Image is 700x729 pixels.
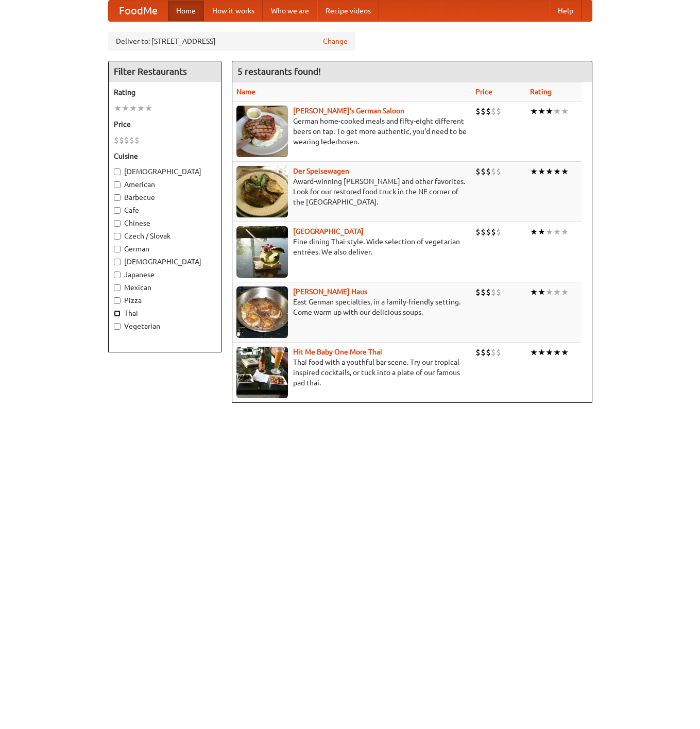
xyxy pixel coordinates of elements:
li: ★ [561,347,569,358]
p: German home-cooked meals and fifty-eight different beers on tap. To get more authentic, you'd nee... [236,116,467,147]
li: ★ [545,286,553,298]
li: ★ [538,106,545,117]
li: ★ [561,166,569,177]
label: German [114,244,216,254]
input: American [114,181,121,188]
label: Thai [114,308,216,318]
li: $ [481,226,486,238]
label: [DEMOGRAPHIC_DATA] [114,166,216,177]
a: Name [236,88,255,96]
li: ★ [122,103,129,114]
ng-pluralize: 5 restaurants found! [237,66,321,76]
li: $ [486,286,491,298]
input: [DEMOGRAPHIC_DATA] [114,259,121,265]
p: Award-winning [PERSON_NAME] and other favorites. Look for our restored food truck in the NE corne... [236,176,467,207]
b: [PERSON_NAME]'s German Saloon [293,107,404,115]
input: Thai [114,310,121,317]
li: $ [481,166,486,177]
li: $ [475,286,481,298]
li: $ [475,106,481,117]
li: ★ [129,103,137,114]
li: $ [491,347,496,358]
li: ★ [538,286,545,298]
h5: Price [114,119,216,129]
li: ★ [545,166,553,177]
li: ★ [538,166,545,177]
li: ★ [530,106,538,117]
h5: Rating [114,87,216,97]
a: [GEOGRAPHIC_DATA] [293,227,364,235]
label: Vegetarian [114,321,216,331]
input: [DEMOGRAPHIC_DATA] [114,168,121,175]
input: Vegetarian [114,323,121,330]
li: ★ [530,286,538,298]
li: $ [114,134,119,146]
li: $ [124,134,129,146]
li: ★ [538,226,545,238]
li: $ [481,286,486,298]
li: $ [481,106,486,117]
a: Der Speisewagen [293,167,349,175]
li: $ [129,134,134,146]
li: $ [496,106,501,117]
li: ★ [530,347,538,358]
li: ★ [561,286,569,298]
img: babythai.jpg [236,347,288,398]
input: Barbecue [114,194,121,201]
label: Chinese [114,218,216,228]
li: $ [496,347,501,358]
p: Thai food with a youthful bar scene. Try our tropical inspired cocktails, or tuck into a plate of... [236,357,467,388]
label: Czech / Slovak [114,231,216,241]
li: $ [119,134,124,146]
li: $ [496,226,501,238]
li: $ [475,226,481,238]
li: $ [496,286,501,298]
li: $ [475,166,481,177]
li: ★ [553,226,561,238]
input: German [114,246,121,252]
label: Japanese [114,269,216,280]
li: ★ [545,226,553,238]
li: $ [475,347,481,358]
label: American [114,179,216,190]
input: Pizza [114,297,121,304]
a: Price [475,88,492,96]
li: ★ [553,166,561,177]
img: satay.jpg [236,226,288,278]
li: ★ [561,226,569,238]
img: kohlhaus.jpg [236,286,288,338]
li: $ [496,166,501,177]
li: $ [491,106,496,117]
li: ★ [553,347,561,358]
li: ★ [545,347,553,358]
img: esthers.jpg [236,106,288,157]
h5: Cuisine [114,151,216,161]
a: [PERSON_NAME] Haus [293,287,367,296]
input: Chinese [114,220,121,227]
label: Pizza [114,295,216,306]
li: $ [134,134,140,146]
li: $ [486,347,491,358]
li: ★ [553,106,561,117]
label: Mexican [114,282,216,293]
input: Czech / Slovak [114,233,121,240]
li: $ [486,106,491,117]
input: Cafe [114,207,121,214]
a: Hit Me Baby One More Thai [293,348,382,356]
label: [DEMOGRAPHIC_DATA] [114,257,216,267]
a: How it works [204,1,263,21]
li: ★ [530,226,538,238]
div: Deliver to: [STREET_ADDRESS] [108,32,355,50]
li: ★ [137,103,145,114]
input: Japanese [114,272,121,278]
p: Fine dining Thai-style. Wide selection of vegetarian entrées. We also deliver. [236,236,467,257]
li: $ [486,166,491,177]
li: ★ [561,106,569,117]
a: Who we are [263,1,317,21]
li: ★ [114,103,122,114]
h4: Filter Restaurants [109,61,221,82]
